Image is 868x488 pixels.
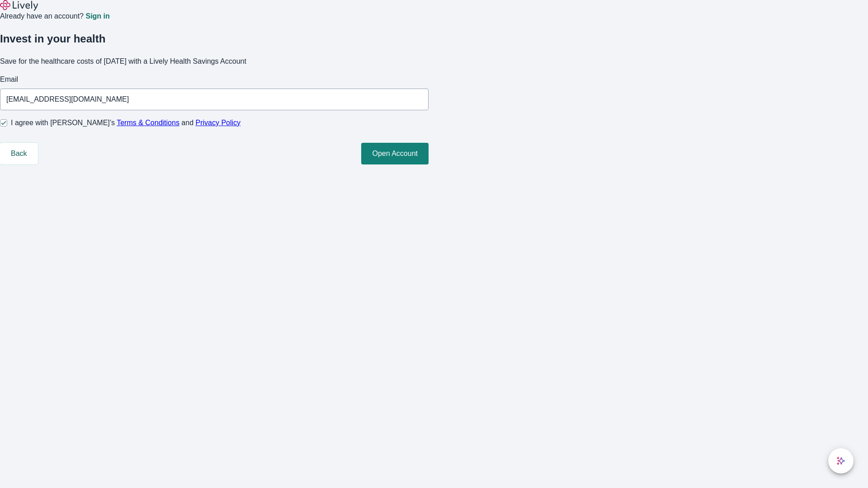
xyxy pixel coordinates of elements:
span: I agree with [PERSON_NAME]’s and [11,117,241,128]
a: Terms & Conditions [117,119,179,127]
a: Privacy Policy [196,119,241,127]
svg: Lively AI Assistant [836,456,845,465]
a: Sign in [85,13,109,20]
button: Open Account [361,143,429,164]
button: chat [828,448,854,474]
